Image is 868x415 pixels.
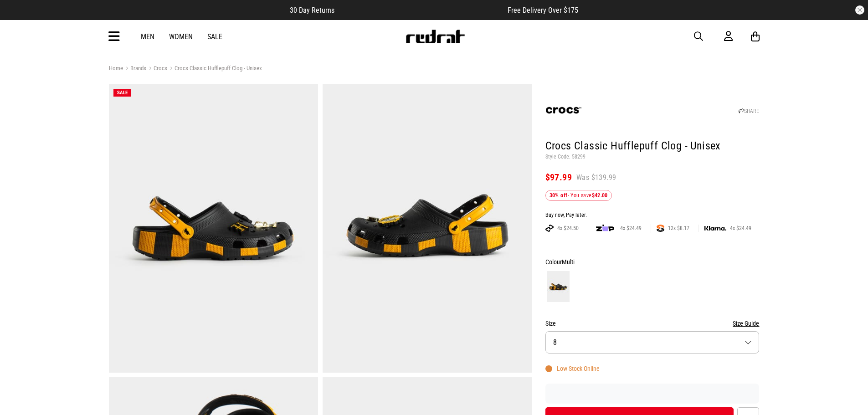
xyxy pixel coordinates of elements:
[405,30,465,43] img: Redrat logo
[117,90,128,96] span: SALE
[109,65,123,72] a: Home
[146,65,167,73] a: Crocs
[657,225,664,232] img: SPLITPAY
[545,389,760,398] iframe: Customer reviews powered by Trustpilot
[508,6,578,15] span: Free Delivery Over $175
[141,32,154,41] a: Men
[550,192,568,199] b: 30% off
[733,318,759,329] button: Size Guide
[616,225,645,232] span: 4x $24.49
[547,271,570,302] img: Multi
[562,258,575,266] span: Multi
[167,65,262,73] a: Crocs Classic Hufflepuff Clog - Unisex
[290,6,334,15] span: 30 Day Returns
[207,32,222,41] a: Sale
[596,224,614,233] img: zip
[664,225,693,232] span: 12x $8.17
[726,225,755,232] span: 4x $24.49
[576,173,616,183] span: Was $139.99
[123,65,146,73] a: Brands
[545,212,760,219] div: Buy now, Pay later.
[545,365,600,372] div: Low Stock Online
[554,225,582,232] span: 4x $24.50
[739,108,759,114] a: SHARE
[323,84,532,373] img: Crocs Classic Hufflepuff Clog - Unisex in Multi
[545,190,612,201] div: - You save
[592,192,608,199] b: $42.00
[545,139,760,154] h1: Crocs Classic Hufflepuff Clog - Unisex
[545,331,760,354] button: 8
[545,318,760,329] div: Size
[169,32,193,41] a: Women
[109,84,318,373] img: Crocs Classic Hufflepuff Clog - Unisex in Multi
[545,172,572,183] span: $97.99
[353,5,489,15] iframe: Customer reviews powered by Trustpilot
[545,154,760,161] p: Style Code: 58299
[545,225,554,232] img: AFTERPAY
[704,226,726,231] img: KLARNA
[553,338,557,347] span: 8
[545,256,760,267] div: Colour
[545,92,582,128] img: Crocs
